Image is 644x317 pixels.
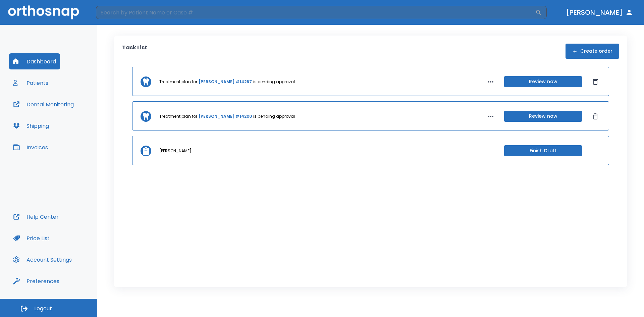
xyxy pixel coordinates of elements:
[199,79,252,85] a: [PERSON_NAME] #14267
[566,44,619,59] button: Create order
[253,113,295,119] p: is pending approval
[563,6,636,18] button: [PERSON_NAME]
[159,79,197,85] p: Treatment plan for
[9,53,60,69] button: Dashboard
[504,145,582,156] button: Finish Draft
[122,44,147,59] p: Task List
[9,209,63,225] button: Help Center
[199,113,252,119] a: [PERSON_NAME] #14200
[504,111,582,122] button: Review now
[96,6,535,19] input: Search by Patient Name or Case #
[159,113,197,119] p: Treatment plan for
[159,148,192,154] p: [PERSON_NAME]
[34,305,52,312] span: Logout
[8,5,79,19] img: Orthosnap
[9,230,54,246] button: Price List
[9,273,63,289] button: Preferences
[590,76,601,87] button: Dismiss
[9,118,53,134] button: Shipping
[9,139,52,155] button: Invoices
[9,252,76,268] button: Account Settings
[9,96,78,112] button: Dental Monitoring
[9,75,52,91] button: Patients
[590,111,601,122] button: Dismiss
[504,76,582,87] button: Review now
[253,79,295,85] p: is pending approval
